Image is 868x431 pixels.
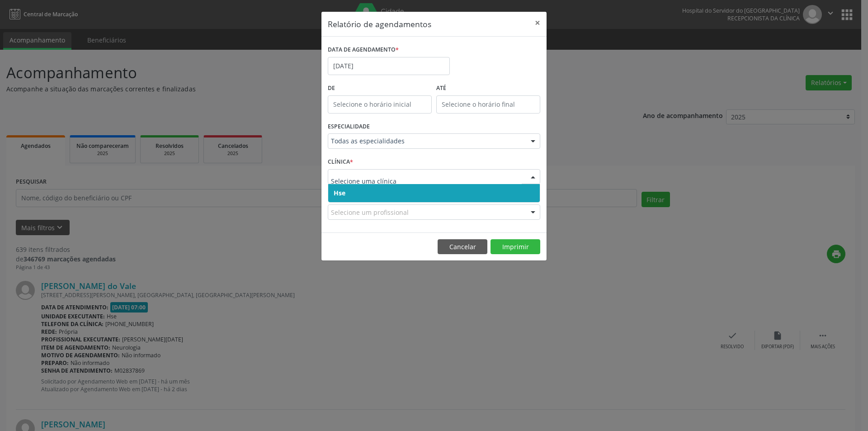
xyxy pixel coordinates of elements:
[491,239,540,255] button: Imprimir
[436,81,540,95] label: ATÉ
[328,57,450,75] input: Selecione uma data ou intervalo
[331,137,522,146] span: Todas as especialidades
[328,81,432,95] label: De
[328,18,431,30] h5: Relatório de agendamentos
[328,43,399,57] label: DATA DE AGENDAMENTO
[436,95,540,114] input: Selecione o horário final
[328,95,432,114] input: Selecione o horário inicial
[334,189,345,197] span: Hse
[438,239,487,255] button: Cancelar
[331,208,409,217] span: Selecione um profissional
[528,12,547,34] button: Close
[328,155,353,169] label: CLÍNICA
[328,120,370,134] label: ESPECIALIDADE
[331,172,522,190] input: Selecione uma clínica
